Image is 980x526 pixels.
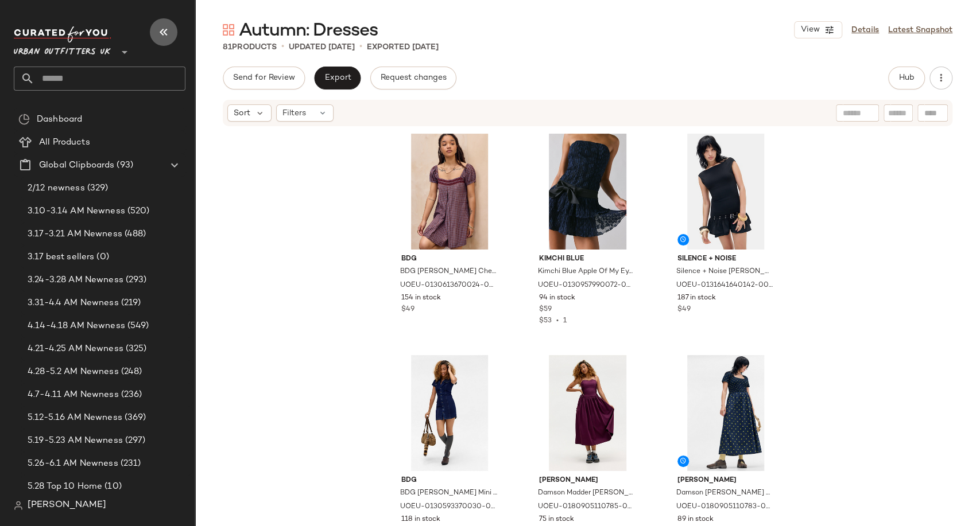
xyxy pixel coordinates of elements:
[14,501,23,510] img: svg%3e
[123,434,146,447] span: (297)
[538,488,635,498] span: Damson Madder [PERSON_NAME] Midi Dress - Navy UK 8 at Urban Outfitters
[367,41,439,53] p: Exported [DATE]
[539,476,636,486] span: [PERSON_NAME]
[677,305,691,315] span: $49
[401,293,441,303] span: 154 in stock
[401,254,498,264] span: BDG
[676,267,773,277] span: Silence + Noise [PERSON_NAME] Belted Mini Dress - Black XS at Urban Outfitters
[314,67,361,89] button: Export
[401,476,498,486] span: BDG
[888,24,952,36] a: Latest Snapshot
[898,73,915,83] span: Hub
[28,274,123,287] span: 3.24-3.28 AM Newness
[223,43,232,52] span: 81
[370,67,456,89] button: Request changes
[14,26,111,42] img: cfy_white_logo.C9jOOHJF.svg
[539,317,552,325] span: $53
[94,251,109,264] span: (0)
[118,457,141,470] span: (231)
[401,515,440,525] span: 118 in stock
[538,502,635,512] span: UOEU-0180905110785-000-041
[122,411,146,424] span: (369)
[676,502,773,512] span: UOEU-0180905110783-000-041
[676,280,773,291] span: UOEU-0131641640142-000-001
[281,40,284,54] span: •
[677,254,774,264] span: Silence + Noise
[233,73,295,83] span: Send for Review
[28,388,119,402] span: 4.7-4.11 AM Newness
[119,388,142,402] span: (236)
[530,355,645,471] img: 0180905110785_041_a2
[28,457,118,470] span: 5.26-6.1 AM Newness
[400,488,497,498] span: BDG [PERSON_NAME] Mini Dress - Tinted Denim 2XS at Urban Outfitters
[538,267,635,277] span: Kimchi Blue Apple Of My Eye Dress - Navy L at Urban Outfitters
[223,24,234,36] img: svg%3e
[538,280,635,291] span: UOEU-0130957990072-000-041
[668,355,784,471] img: 0180905110783_041_a2
[851,24,879,36] a: Details
[530,134,645,250] img: 0130957990072_041_a2
[85,182,109,195] span: (329)
[282,107,306,119] span: Filters
[119,297,141,310] span: (219)
[800,25,820,34] span: View
[392,134,508,250] img: 0130613670024_020_a2
[239,20,378,42] span: Autumn: Dresses
[794,21,842,38] button: View
[234,107,250,119] span: Sort
[400,267,497,277] span: BDG [PERSON_NAME] Check Mini Dress - Brown L at Urban Outfitters
[28,182,85,195] span: 2/12 newness
[28,342,123,356] span: 4.21-4.25 AM Newness
[539,515,574,525] span: 75 in stock
[552,317,563,325] span: •
[123,274,147,287] span: (293)
[119,365,142,379] span: (248)
[380,73,447,83] span: Request changes
[392,355,508,471] img: 0130593370030_093_a2
[28,205,125,218] span: 3.10-3.14 AM Newness
[888,67,925,89] button: Hub
[359,40,362,54] span: •
[28,320,125,333] span: 4.14-4.18 AM Newness
[400,280,497,291] span: UOEU-0130613670024-000-020
[39,159,114,172] span: Global Clipboards
[28,434,123,447] span: 5.19-5.23 AM Newness
[289,41,355,53] p: updated [DATE]
[676,488,773,498] span: Damson [PERSON_NAME] Super Smocked Midi Dress - Navy UK 8 at Urban Outfitters
[39,136,90,149] span: All Products
[122,228,146,241] span: (488)
[539,293,575,303] span: 94 in stock
[125,205,150,218] span: (520)
[401,305,415,315] span: $49
[123,342,147,356] span: (325)
[324,73,351,83] span: Export
[223,67,305,89] button: Send for Review
[668,134,784,250] img: 0131641640142_001_a2
[28,251,94,264] span: 3.17 best sellers
[28,480,102,493] span: 5.28 Top 10 Home
[125,320,149,333] span: (549)
[14,39,111,60] span: Urban Outfitters UK
[223,41,277,53] div: Products
[37,113,82,126] span: Dashboard
[28,228,122,241] span: 3.17-3.21 AM Newness
[28,411,122,424] span: 5.12-5.16 AM Newness
[677,476,774,486] span: [PERSON_NAME]
[539,254,636,264] span: Kimchi Blue
[28,297,119,310] span: 3.31-4.4 AM Newness
[114,159,133,172] span: (93)
[563,317,567,325] span: 1
[677,515,714,525] span: 89 in stock
[28,498,106,512] span: [PERSON_NAME]
[102,480,122,493] span: (10)
[18,114,30,125] img: svg%3e
[677,293,716,303] span: 187 in stock
[539,305,552,315] span: $59
[400,502,497,512] span: UOEU-0130593370030-000-093
[28,365,119,379] span: 4.28-5.2 AM Newness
